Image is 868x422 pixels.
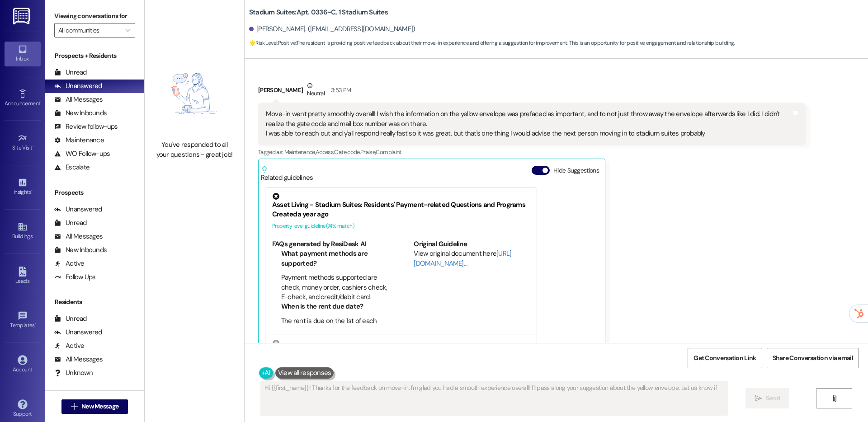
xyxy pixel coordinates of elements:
a: Buildings [5,219,41,244]
span: Send [766,394,780,403]
div: All Messages [54,232,103,241]
a: [URL][DOMAIN_NAME]… [414,249,511,267]
div: Unread [54,218,87,228]
li: When is the rent due date? [281,302,388,311]
div: All Messages [54,355,103,364]
div: Follow Ups [54,272,96,282]
div: 3:53 PM [329,85,351,95]
span: • [31,188,33,194]
div: Maintenance [54,136,104,145]
input: All communities [58,23,121,38]
div: You've responded to all your questions - great job! [155,140,234,159]
div: Unread [54,68,87,77]
a: Templates • [5,308,41,333]
span: • [35,321,36,327]
div: Residents [45,297,144,307]
textarea: Hi {{first_name}}! Thanks for the feedback on move-in. I'm glad you had a smooth experience overa... [261,381,727,415]
span: • [40,99,42,105]
li: Payment methods supported are check, money order, cashiers check, E-check, and credit/debit card. [281,273,388,302]
a: Site Visit • [5,131,41,155]
i:  [831,395,838,402]
div: Escalate [54,163,90,172]
div: Prospects [45,188,144,197]
label: Hide Suggestions [553,166,599,175]
span: Praise , [360,148,376,156]
a: Leads [5,264,41,288]
button: New Message [61,399,128,414]
a: Insights • [5,175,41,199]
img: empty-state [155,52,234,136]
div: Active [54,259,85,268]
div: Related guidelines [261,166,313,183]
div: Unanswered [54,205,102,214]
div: [PERSON_NAME] [258,81,806,103]
div: View original document here [414,249,530,268]
div: Tagged as: [258,145,806,159]
div: All Messages [54,95,103,104]
button: Get Conversation Link [688,348,762,368]
span: Share Conversation via email [773,353,853,363]
a: Inbox [5,42,41,66]
strong: 🌟 Risk Level: Positive [249,39,296,47]
li: The rent is due on the 1st of each month. [281,316,388,336]
span: Maintenance , [284,148,316,156]
label: Viewing conversations for [54,9,135,23]
div: Neutral [305,81,326,100]
b: Stadium Suites: Apt. 0336~C, 1 Stadium Suites [249,8,388,17]
div: New Inbounds [54,108,107,118]
b: FAQs generated by ResiDesk AI [272,239,366,249]
div: WO Follow-ups [54,149,110,159]
i:  [71,403,78,410]
span: Access , [316,148,334,156]
i:  [125,27,130,34]
span: • [33,143,34,150]
div: [PERSON_NAME]. ([EMAIL_ADDRESS][DOMAIN_NAME]) [249,24,415,34]
a: Support [5,397,41,421]
b: Original Guideline [414,239,467,249]
div: Unanswered [54,81,102,91]
div: Unanswered [54,328,102,337]
div: Review follow-ups [54,122,118,131]
div: Property level guideline ( 74 % match) [272,221,530,231]
span: Complaint [376,148,401,156]
span: Gate code , [334,148,360,156]
button: Share Conversation via email [767,348,859,368]
div: Prospects + Residents [45,51,144,61]
div: Active [54,341,85,351]
div: Created a year ago [272,210,530,219]
div: New Inbounds [54,245,107,255]
span: Get Conversation Link [693,353,756,363]
div: Unread [54,314,87,324]
div: Move-in went pretty smoothly overall! I wish the information on the yellow envelope was prefaced ... [266,109,791,138]
a: Account [5,352,41,377]
i:  [755,395,762,402]
div: Asset Living - Stadium Suites: Residents' Payment-related Questions and Programs [272,193,530,210]
img: ResiDesk Logo [13,8,32,24]
span: New Message [81,402,118,411]
div: Unknown [54,368,93,378]
div: Asset Living - Stadium Suites: Final inspections and deposit refunds will be processed [DATE] of ... [272,340,530,366]
li: What payment methods are supported? [281,249,388,268]
button: Send [745,388,789,408]
span: : The resident is providing positive feedback about their move-in experience and offering a sugge... [249,38,735,48]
